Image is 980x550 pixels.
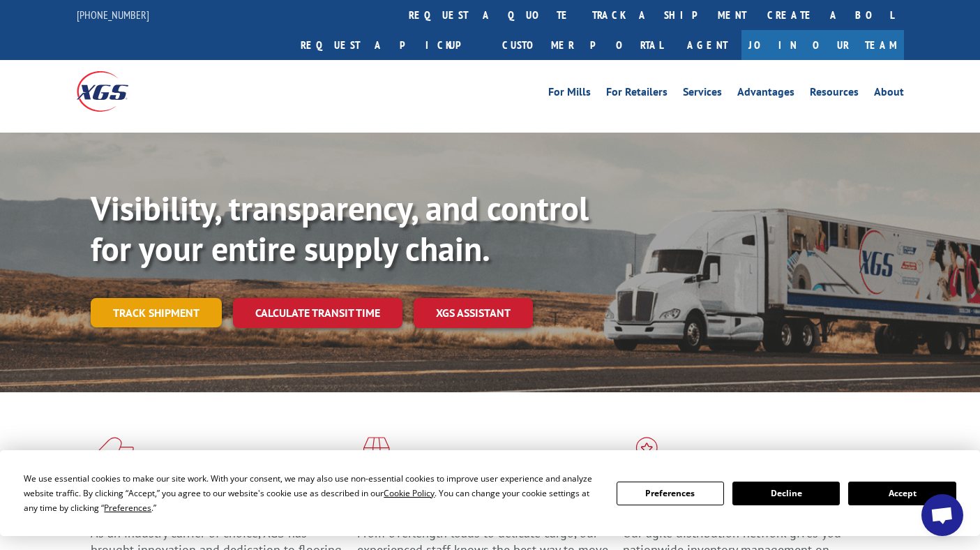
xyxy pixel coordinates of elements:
[492,30,673,60] a: Customer Portal
[732,482,840,505] button: Decline
[357,437,390,473] img: xgs-icon-focused-on-flooring-red
[384,487,435,499] span: Cookie Policy
[290,30,492,60] a: Request a pickup
[810,87,859,102] a: Resources
[606,87,668,102] a: For Retailers
[617,482,724,505] button: Preferences
[737,87,794,102] a: Advantages
[741,30,904,60] a: Join Our Team
[104,502,151,514] span: Preferences
[91,186,589,270] b: Visibility, transparency, and control for your entire supply chain.
[233,298,402,328] a: Calculate transit time
[848,482,956,505] button: Accept
[548,87,591,102] a: For Mills
[921,494,963,536] div: Open chat
[24,471,599,515] div: We use essential cookies to make our site work. With your consent, we may also use non-essential ...
[91,437,134,473] img: xgs-icon-total-supply-chain-intelligence-red
[414,298,533,328] a: XGS ASSISTANT
[683,87,722,102] a: Services
[91,298,222,327] a: Track shipment
[77,8,149,22] a: [PHONE_NUMBER]
[874,87,904,102] a: About
[673,30,741,60] a: Agent
[623,437,671,473] img: xgs-icon-flagship-distribution-model-red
